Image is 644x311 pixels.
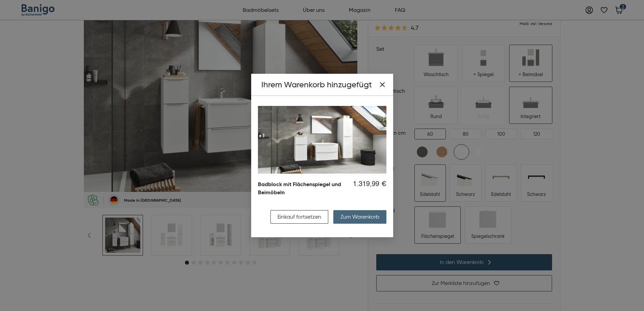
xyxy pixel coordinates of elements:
[378,81,386,89] button: Close (Esc)
[353,180,386,197] div: 1.319,99 €
[251,74,393,96] div: Ihrem Warenkorb hinzugefügt
[258,106,386,174] img: Banigo Badblock mit Flächenspiegel und Beimöbeln
[333,210,386,224] button: Zum Warenkorb
[258,180,348,197] div: Badblock mit Flächenspiegel und Beimöbeln
[270,210,328,224] button: Einkauf fortsetzen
